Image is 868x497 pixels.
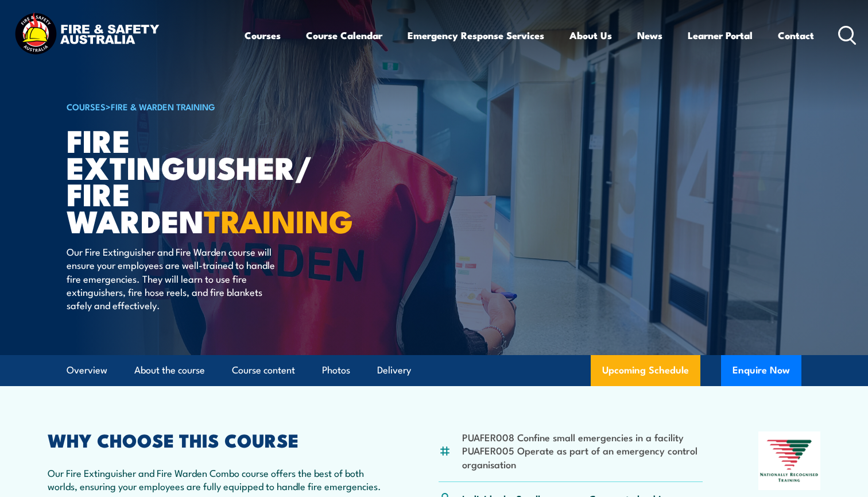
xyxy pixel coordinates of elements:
h1: Fire Extinguisher/ Fire Warden [67,126,350,234]
a: Contact [778,20,814,51]
strong: TRAINING [204,196,353,244]
h6: > [67,99,350,113]
li: PUAFER008 Confine small emergencies in a facility [462,430,703,444]
a: Emergency Response Services [408,20,544,51]
a: News [637,20,662,51]
a: About Us [569,20,612,51]
p: Our Fire Extinguisher and Fire Warden Combo course offers the best of both worlds, ensuring your ... [48,466,383,493]
a: Course content [232,355,295,386]
a: Photos [322,355,350,386]
a: COURSES [67,100,106,113]
a: Delivery [377,355,411,386]
h2: WHY CHOOSE THIS COURSE [48,431,383,448]
img: Nationally Recognised Training logo. [758,431,820,490]
a: Fire & Warden Training [111,100,215,113]
li: PUAFER005 Operate as part of an emergency control organisation [462,444,703,471]
p: Our Fire Extinguisher and Fire Warden course will ensure your employees are well-trained to handl... [67,245,276,312]
a: Upcoming Schedule [591,355,700,386]
a: Overview [67,355,107,386]
a: Course Calendar [306,20,382,51]
a: Courses [245,20,281,51]
a: Learner Portal [688,20,753,51]
a: About the course [134,355,205,386]
button: Enquire Now [721,355,801,386]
